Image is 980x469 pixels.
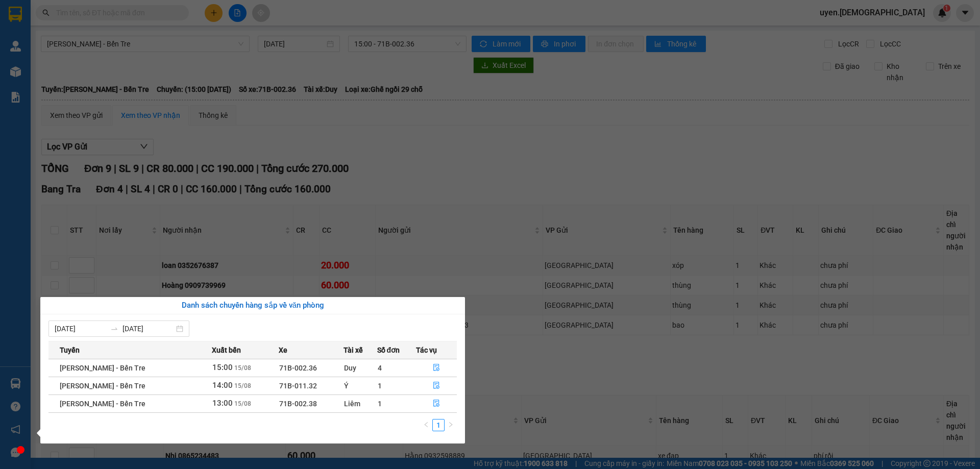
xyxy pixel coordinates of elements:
[279,382,317,390] span: 71B-011.32
[377,344,400,356] span: Số đơn
[212,344,241,356] span: Xuất bến
[279,344,287,356] span: Xe
[416,360,456,376] button: file-done
[9,33,90,47] div: 0785937973
[212,363,233,372] span: 15:00
[416,344,437,356] span: Tác vụ
[279,400,317,408] span: 71B-002.38
[378,382,382,390] span: 1
[234,364,251,372] span: 15/08
[448,422,454,428] span: right
[60,400,145,408] span: [PERSON_NAME] - Bến Tre
[420,419,432,431] li: Previous Page
[55,323,106,334] input: Từ ngày
[234,382,251,389] span: 15/08
[279,364,317,372] span: 71B-002.36
[420,419,432,431] button: left
[212,381,233,390] span: 14:00
[416,378,456,394] button: file-done
[378,364,382,372] span: 4
[344,398,376,409] div: Liêm
[433,419,444,431] a: 1
[48,300,457,312] div: Danh sách chuyến hàng sắp về văn phòng
[60,382,145,390] span: [PERSON_NAME] - Bến Tre
[433,400,440,408] span: file-done
[445,419,457,431] li: Next Page
[60,344,80,356] span: Tuyến
[110,325,118,333] span: swap-right
[344,380,376,391] div: Ý
[9,9,90,21] div: Bang Tra
[122,323,174,334] input: Đến ngày
[97,32,201,44] div: Duy
[344,362,376,374] div: Duy
[9,21,90,33] div: Minh
[9,10,24,20] span: Gửi:
[433,382,440,390] span: file-done
[97,44,201,58] div: 0585565595
[234,400,251,407] span: 15/08
[423,422,429,428] span: left
[96,67,110,78] span: CC :
[445,419,457,431] button: right
[212,399,233,408] span: 13:00
[378,400,382,408] span: 1
[432,419,445,431] li: 1
[60,364,145,372] span: [PERSON_NAME] - Bến Tre
[344,344,363,356] span: Tài xế
[97,9,122,19] span: Nhận:
[110,325,118,333] span: to
[96,64,202,79] div: 150.000
[97,9,201,32] div: [GEOGRAPHIC_DATA]
[433,364,440,372] span: file-done
[416,396,456,412] button: file-done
